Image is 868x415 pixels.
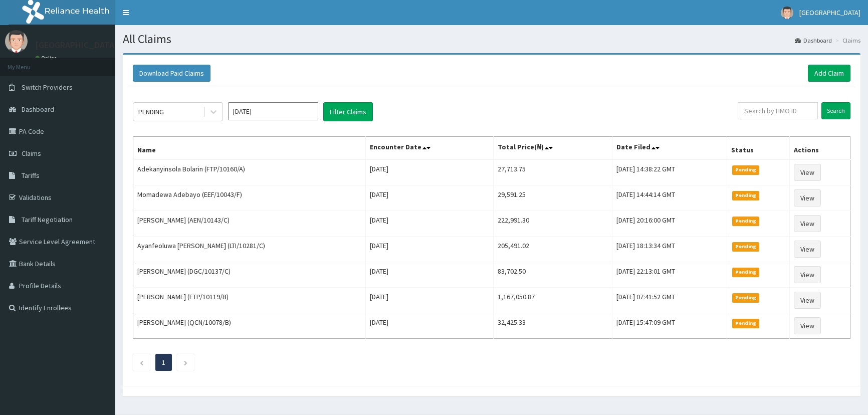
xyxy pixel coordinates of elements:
a: Previous page [139,358,144,367]
td: [DATE] [365,159,494,185]
td: [DATE] 20:16:00 GMT [612,211,727,237]
td: [DATE] [365,288,494,313]
a: Online [35,55,59,62]
td: 32,425.33 [494,313,612,339]
span: Dashboard [22,105,54,114]
span: Pending [732,217,760,226]
td: 27,713.75 [494,159,612,185]
td: [DATE] 07:41:52 GMT [612,288,727,313]
td: [DATE] 22:13:01 GMT [612,262,727,288]
a: Next page [183,358,188,367]
div: PENDING [138,107,164,117]
th: Actions [789,137,850,160]
td: [DATE] [365,262,494,288]
button: Download Paid Claims [133,65,210,82]
td: Momadewa Adebayo (EEF/10043/F) [133,185,366,211]
input: Search by HMO ID [738,102,818,119]
td: 205,491.02 [494,237,612,262]
span: Pending [732,165,760,174]
button: Filter Claims [323,102,373,121]
td: Ayanfeoluwa [PERSON_NAME] (LTI/10281/C) [133,237,366,262]
span: [GEOGRAPHIC_DATA] [799,8,860,17]
a: View [794,317,821,334]
th: Date Filed [612,137,727,160]
td: [PERSON_NAME] (FTP/10119/B) [133,288,366,313]
a: View [794,292,821,309]
td: [DATE] [365,185,494,211]
td: 29,591.25 [494,185,612,211]
a: View [794,266,821,283]
td: Adekanyinsola Bolarin (FTP/10160/A) [133,159,366,185]
span: Claims [22,149,41,158]
a: Dashboard [795,36,832,45]
td: [DATE] [365,211,494,237]
span: Pending [732,191,760,200]
span: Tariffs [22,171,40,180]
li: Claims [833,36,860,45]
th: Encounter Date [365,137,494,160]
span: Switch Providers [22,83,73,92]
td: 83,702.50 [494,262,612,288]
input: Select Month and Year [228,102,318,120]
input: Search [821,102,850,119]
a: View [794,189,821,206]
th: Total Price(₦) [494,137,612,160]
td: [DATE] 18:13:34 GMT [612,237,727,262]
td: [PERSON_NAME] (AEN/10143/C) [133,211,366,237]
td: [DATE] [365,237,494,262]
a: View [794,164,821,181]
a: View [794,241,821,258]
span: Pending [732,319,760,328]
p: [GEOGRAPHIC_DATA] [35,41,118,50]
td: 1,167,050.87 [494,288,612,313]
img: User Image [781,7,793,19]
th: Name [133,137,366,160]
td: [DATE] 14:38:22 GMT [612,159,727,185]
th: Status [727,137,789,160]
span: Pending [732,268,760,277]
td: [DATE] 14:44:14 GMT [612,185,727,211]
span: Pending [732,293,760,302]
td: [DATE] [365,313,494,339]
td: [PERSON_NAME] (QCN/10078/B) [133,313,366,339]
a: Add Claim [808,65,850,82]
td: [DATE] 15:47:09 GMT [612,313,727,339]
img: User Image [5,30,28,53]
td: 222,991.30 [494,211,612,237]
a: Page 1 is your current page [162,358,165,367]
td: [PERSON_NAME] (DGC/10137/C) [133,262,366,288]
span: Tariff Negotiation [22,215,73,224]
span: Pending [732,242,760,251]
h1: All Claims [123,33,860,46]
a: View [794,215,821,232]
